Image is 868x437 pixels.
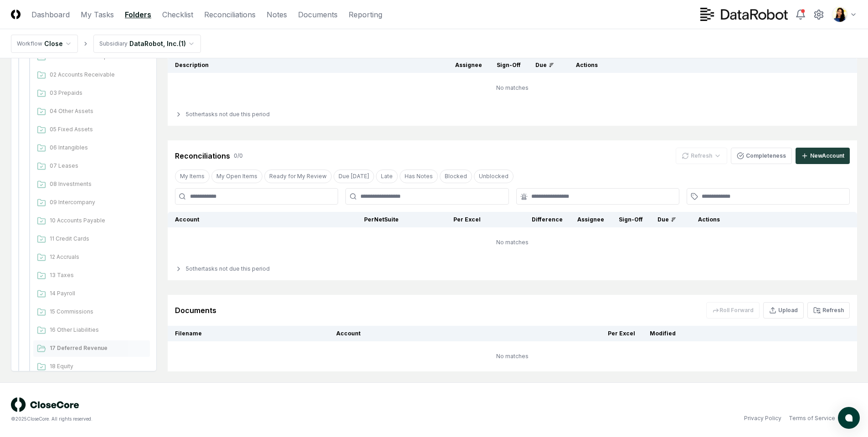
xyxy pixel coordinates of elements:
span: 12 Accruals [50,253,146,261]
a: Documents [298,9,338,20]
a: 11 Credit Cards [33,231,150,247]
img: logo [11,397,79,412]
th: Assignee [570,212,611,227]
div: Subsidiary [99,40,128,48]
button: Unblocked [474,170,514,183]
th: Sign-Off [489,57,528,73]
th: Per NetSuite [324,212,406,227]
span: 08 Investments [50,180,146,188]
img: DataRobot logo [700,8,788,21]
a: Folders [125,9,151,20]
div: Workflow [17,40,42,48]
div: 5 other tasks not due this period [168,257,857,280]
div: Account [175,216,317,224]
button: Due Today [334,170,374,183]
button: Completeness [731,148,792,164]
a: Privacy Policy [744,414,781,422]
span: 10 Accounts Payable [50,216,146,225]
span: 11 Credit Cards [50,235,146,243]
button: Has Notes [400,170,438,183]
a: 16 Other Liabilities [33,322,150,339]
th: Per Excel [480,326,643,341]
a: Terms of Service [789,414,835,422]
div: 5 other tasks not due this period [168,103,857,126]
a: Dashboard [31,9,70,20]
span: 07 Leases [50,162,146,170]
th: Per Excel [406,212,488,227]
td: No matches [168,341,857,371]
span: 13 Taxes [50,271,146,279]
span: 18 Equity [50,362,146,370]
a: 09 Intercompany [33,195,150,211]
a: Checklist [162,9,193,20]
span: 17 Deferred Revenue [50,344,146,352]
div: Actions [569,61,850,69]
a: 18 Equity [33,359,150,375]
a: 06 Intangibles [33,140,150,156]
img: ACg8ocKO-3G6UtcSn9a5p2PdI879Oh_tobqT7vJnb_FmuK1XD8isku4=s96-c [832,7,847,22]
a: 03 Prepaids [33,85,150,102]
div: 08 - September [22,47,157,433]
th: Assignee [448,57,489,73]
a: 15 Commissions [33,304,150,320]
td: No matches [168,73,857,103]
a: Reporting [349,9,382,20]
div: Due [657,216,676,224]
img: Logo [11,10,21,19]
div: Actions [691,216,850,224]
span: 03 Prepaids [50,89,146,97]
button: Late [376,170,398,183]
div: Reconciliations [175,150,230,161]
a: 07 Leases [33,158,150,175]
th: Account [329,326,480,341]
a: 17 Deferred Revenue [33,340,150,357]
button: NewAccount [796,148,850,164]
a: 02 Accounts Receivable [33,67,150,83]
button: My Items [175,170,210,183]
a: Notes [267,9,287,20]
th: Filename [168,326,329,341]
a: 10 Accounts Payable [33,213,150,229]
a: My Tasks [81,9,114,20]
a: 08 Investments [33,176,150,193]
th: Modified [642,326,800,341]
span: 04 Other Assets [50,107,146,115]
span: 02 Accounts Receivable [50,71,146,79]
span: 15 Commissions [50,308,146,316]
div: Documents [175,305,216,316]
div: 0 / 0 [234,152,243,160]
button: Refresh [807,302,850,319]
div: New Account [810,152,844,160]
button: Blocked [440,170,472,183]
button: Ready for My Review [264,170,332,183]
span: 06 Intangibles [50,144,146,152]
nav: breadcrumb [11,35,201,53]
span: 16 Other Liabilities [50,326,146,334]
th: Sign-Off [611,212,650,227]
a: 12 Accruals [33,249,150,266]
a: 05 Fixed Assets [33,122,150,138]
th: Description [168,57,448,73]
div: Due [535,61,554,69]
a: 14 Payroll [33,286,150,302]
a: 04 Other Assets [33,103,150,120]
span: 05 Fixed Assets [50,125,146,134]
th: Difference [488,212,570,227]
button: My Open Items [211,170,262,183]
button: Upload [763,302,804,319]
div: © 2025 CloseCore. All rights reserved. [11,416,434,422]
a: 13 Taxes [33,267,150,284]
span: 09 Intercompany [50,198,146,206]
button: atlas-launcher [838,407,860,429]
a: Reconciliations [204,9,256,20]
td: No matches [168,227,857,257]
span: 14 Payroll [50,289,146,298]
